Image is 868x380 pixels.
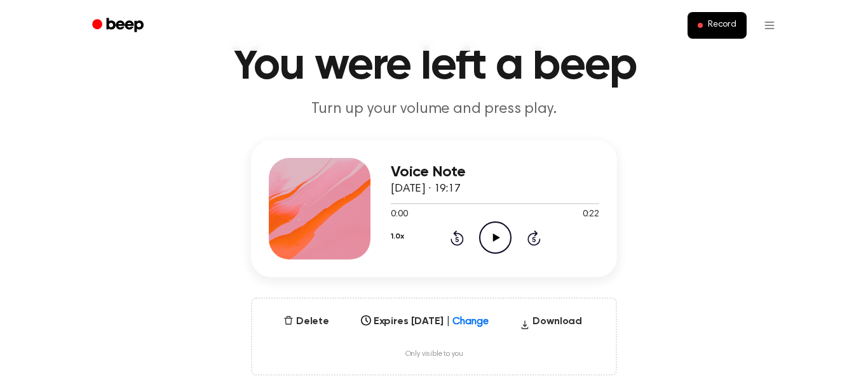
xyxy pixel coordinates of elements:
span: 0:00 [391,208,407,221]
span: Only visible to you [405,350,463,359]
span: Record [708,20,736,31]
h3: Voice Note [391,164,599,181]
a: Beep [83,13,155,38]
button: Open menu [754,10,785,41]
button: 1.0x [391,226,403,247]
button: Download [515,314,587,334]
button: Delete [278,314,334,329]
span: [DATE] · 19:17 [391,183,461,195]
span: 0:22 [583,208,599,221]
p: Turn up your volume and press play. [190,99,678,120]
h1: You were left a beep [109,43,759,89]
button: Record [688,12,747,39]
